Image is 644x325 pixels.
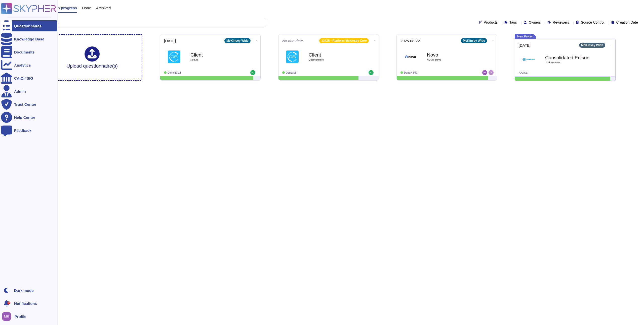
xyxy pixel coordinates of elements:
div: Questionnaires [14,24,42,28]
span: [DATE] [519,43,531,47]
span: Creation Date [616,21,638,24]
span: Owners [529,21,541,24]
div: 13428 - Platform Mckinsey Core [319,38,369,43]
span: No due date [282,39,303,43]
div: Trust Center [14,102,36,106]
span: Products [484,21,498,24]
img: Logo [168,50,180,63]
b: Client [190,52,241,57]
span: 2025-08-22 [400,39,420,43]
span: Archived [96,6,111,10]
div: Dark mode [14,289,34,292]
input: Search by keywords [20,18,266,27]
span: Done: 43/47 [404,71,417,74]
span: Profile [15,315,26,318]
img: user [489,70,494,75]
img: Logo [522,53,535,66]
span: In progress [56,6,77,10]
img: user [482,70,487,75]
span: Source Control [581,21,604,24]
img: Logo [286,50,299,63]
div: Admin [14,89,26,93]
span: 11 document s [545,61,595,64]
a: Questionnaires [1,20,57,31]
span: Nebula [190,59,241,61]
img: Logo [404,50,417,63]
div: CAIQ / SIG [14,76,33,80]
div: Analytics [14,63,31,67]
a: Analytics [1,60,57,71]
div: Upload questionnaire(s) [66,46,118,68]
div: McKinsey Wide [579,43,605,48]
span: Done [82,6,91,10]
span: New Project [515,34,536,39]
span: Done: 13/14 [168,71,181,74]
b: Consolidated Edison [545,55,595,60]
a: Admin [1,86,57,97]
div: Knowledge Base [14,37,44,41]
a: Documents [1,46,57,58]
a: Feedback [1,125,57,136]
span: Notifications [14,302,37,305]
img: user [2,312,11,321]
span: [DATE] [164,39,176,43]
span: 65/68 [519,71,528,75]
span: NOVO ImPro [427,59,477,61]
a: CAIQ / SIG [1,73,57,84]
span: Tags [509,21,517,24]
div: McKinsey Wide [461,38,487,43]
div: Feedback [14,129,31,132]
a: Help Center [1,112,57,123]
b: Client [309,52,359,57]
div: Documents [14,50,35,54]
button: user [1,311,15,322]
a: Trust Center [1,99,57,110]
div: McKinsey Wide [224,38,251,43]
div: Help Center [14,116,35,119]
img: user [369,70,374,75]
img: user [250,70,255,75]
span: Reviewers [553,21,569,24]
a: Knowledge Base [1,33,57,44]
b: Novo [427,52,477,57]
div: 9+ [7,301,10,304]
span: Questionnaire [309,59,359,61]
span: Done: 4/5 [286,71,296,74]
